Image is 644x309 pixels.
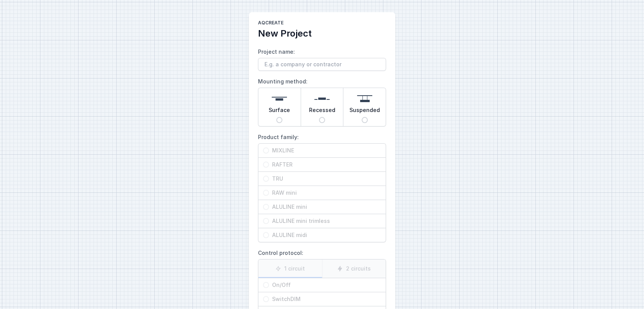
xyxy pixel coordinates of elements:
[258,46,386,71] label: Project name:
[258,27,386,40] h2: New Project
[258,20,386,27] h1: AQcreate
[357,91,372,106] img: suspended.svg
[269,106,290,117] span: Surface
[258,75,386,126] label: Mounting method:
[258,131,386,242] label: Product family:
[314,91,330,106] img: recessed.svg
[276,117,282,123] input: Surface
[272,91,287,106] img: surface.svg
[258,58,386,71] input: Project name:
[319,117,325,123] input: Recessed
[349,106,380,117] span: Suspended
[309,106,335,117] span: Recessed
[362,117,368,123] input: Suspended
